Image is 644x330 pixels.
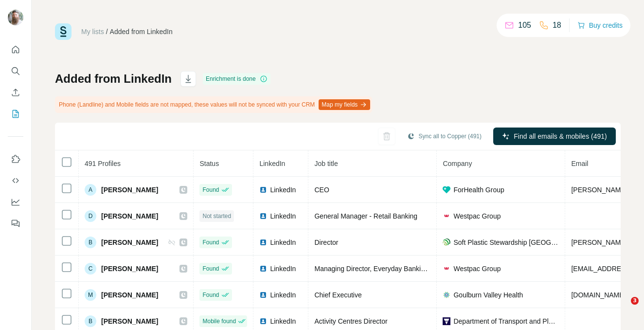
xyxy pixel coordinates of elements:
[400,129,488,144] button: Sync all to Copper (491)
[85,210,96,222] div: D
[202,264,219,273] span: Found
[55,96,372,113] div: Phone (Landline) and Mobile fields are not mapped, these values will not be synced with your CRM
[453,185,504,195] span: ForHealth Group
[259,212,267,220] img: LinkedIn logo
[101,185,158,195] span: [PERSON_NAME]
[270,238,296,247] span: LinkedIn
[518,19,531,31] p: 105
[55,23,72,40] img: Surfe Logo
[202,317,236,326] span: Mobile found
[203,73,270,85] div: Enrichment is done
[81,28,104,36] a: My lists
[202,212,231,220] span: Not started
[259,265,267,273] img: LinkedIn logo
[270,211,296,221] span: LinkedIn
[110,27,173,37] div: Added from LinkedIn
[453,316,559,326] span: Department of Transport and Planning
[314,238,338,246] span: Director
[443,266,450,270] img: company-logo
[314,212,417,220] span: General Manager - Retail Banking
[571,160,588,167] span: Email
[8,172,23,189] button: Use Surfe API
[101,238,158,247] span: [PERSON_NAME]
[611,297,634,320] iframe: Intercom live chat
[453,290,523,300] span: Goulburn Valley Health
[202,291,219,299] span: Found
[453,238,559,247] span: Soft Plastic Stewardship [GEOGRAPHIC_DATA]
[314,265,464,273] span: Managing Director, Everyday Banking, Consumer
[8,150,23,168] button: Use Surfe on LinkedIn
[85,263,96,275] div: C
[8,62,23,80] button: Search
[314,317,387,325] span: Activity Centres Director
[202,238,219,247] span: Found
[259,291,267,299] img: LinkedIn logo
[85,160,121,167] span: 491 Profiles
[101,290,158,300] span: [PERSON_NAME]
[314,186,329,194] span: CEO
[259,238,267,246] img: LinkedIn logo
[101,211,158,221] span: [PERSON_NAME]
[493,128,616,145] button: Find all emails & mobiles (491)
[8,41,23,58] button: Quick start
[101,316,158,326] span: [PERSON_NAME]
[85,237,96,248] div: B
[259,160,285,167] span: LinkedIn
[314,291,361,299] span: Chief Executive
[270,264,296,274] span: LinkedIn
[85,184,96,196] div: A
[8,105,23,123] button: My lists
[8,84,23,101] button: Enrich CSV
[199,160,219,167] span: Status
[443,214,450,218] img: company-logo
[319,99,370,110] button: Map my fields
[202,185,219,194] span: Found
[85,289,96,301] div: M
[577,18,623,32] button: Buy credits
[270,290,296,300] span: LinkedIn
[453,211,501,221] span: Westpac Group
[85,315,96,327] div: B
[553,19,561,31] p: 18
[106,27,108,37] li: /
[443,317,450,325] img: company-logo
[453,264,501,274] span: Westpac Group
[631,297,639,305] span: 3
[8,10,23,25] img: Avatar
[101,264,158,274] span: [PERSON_NAME]
[8,193,23,211] button: Dashboard
[270,316,296,326] span: LinkedIn
[443,186,450,194] img: company-logo
[8,215,23,232] button: Feedback
[443,160,472,167] span: Company
[259,317,267,325] img: LinkedIn logo
[270,185,296,195] span: LinkedIn
[443,238,450,246] img: company-logo
[259,186,267,194] img: LinkedIn logo
[55,71,172,87] h1: Added from LinkedIn
[314,160,338,167] span: Job title
[514,131,607,141] span: Find all emails & mobiles (491)
[443,291,450,299] img: company-logo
